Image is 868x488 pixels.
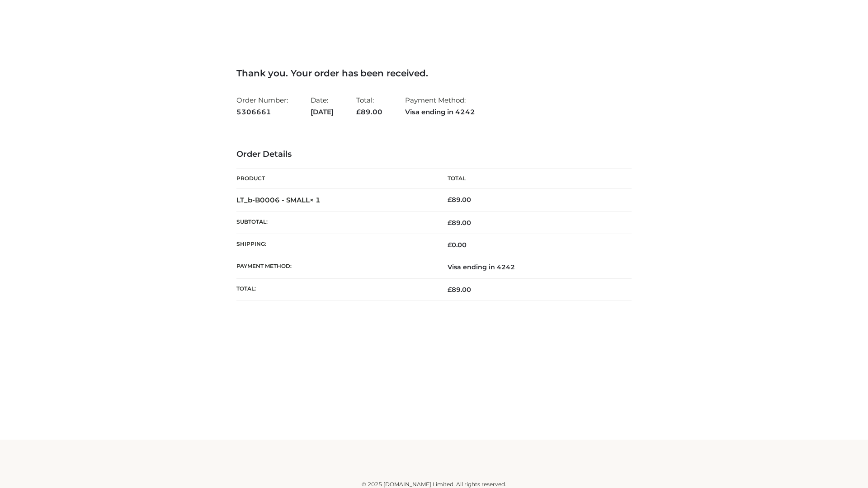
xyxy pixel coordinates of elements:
span: 89.00 [448,286,471,294]
span: £ [356,108,361,116]
bdi: 0.00 [448,241,467,249]
th: Payment method: [236,256,434,278]
li: Payment Method: [405,92,475,120]
strong: [DATE] [311,106,334,118]
th: Total: [236,278,434,300]
h3: Order Details [236,150,632,160]
strong: Visa ending in 4242 [405,106,475,118]
th: Subtotal: [236,211,434,234]
span: £ [448,196,452,204]
li: Date: [311,92,334,120]
th: Shipping: [236,234,434,256]
span: £ [448,219,452,227]
li: Order Number: [236,92,288,120]
td: Visa ending in 4242 [434,256,632,278]
th: Total [434,169,632,189]
span: £ [448,241,452,249]
strong: LT_b-B0006 - SMALL [236,196,321,204]
h3: Thank you. Your order has been received. [236,68,632,79]
span: 89.00 [448,219,471,227]
span: 89.00 [356,108,382,116]
span: £ [448,286,452,294]
bdi: 89.00 [448,196,471,204]
strong: × 1 [310,196,321,204]
li: Total: [356,92,382,120]
strong: 5306661 [236,106,288,118]
th: Product [236,169,434,189]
